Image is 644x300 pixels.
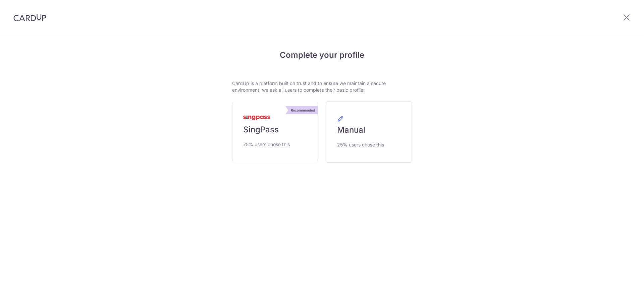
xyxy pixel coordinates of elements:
[337,141,384,149] span: 25% users chose this
[243,140,290,148] span: 75% users chose this
[326,101,412,163] a: Manual 25% users chose this
[337,125,365,135] span: Manual
[232,49,412,61] h4: Complete your profile
[243,124,279,135] span: SingPass
[232,102,318,162] a: Recommended SingPass 75% users chose this
[13,13,46,22] img: CardUp
[232,80,412,93] p: CardUp is a platform built on trust and to ensure we maintain a secure environment, we ask all us...
[243,116,270,120] img: MyInfoLogo
[601,280,637,297] iframe: Opens a widget where you can find more information
[288,106,318,114] div: Recommended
